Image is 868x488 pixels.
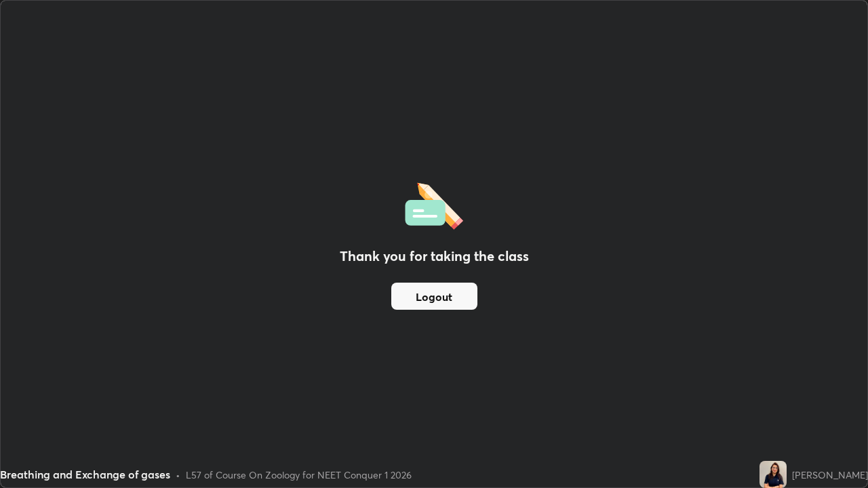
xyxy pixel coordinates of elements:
div: L57 of Course On Zoology for NEET Conquer 1 2026 [186,468,412,482]
button: Logout [391,283,477,310]
div: [PERSON_NAME] [792,468,868,482]
img: offlineFeedback.1438e8b3.svg [405,178,463,230]
div: • [176,468,180,482]
h2: Thank you for taking the class [340,246,529,266]
img: 4633155fa3c54737ab0a61ccb5f4d88b.jpg [759,461,787,488]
